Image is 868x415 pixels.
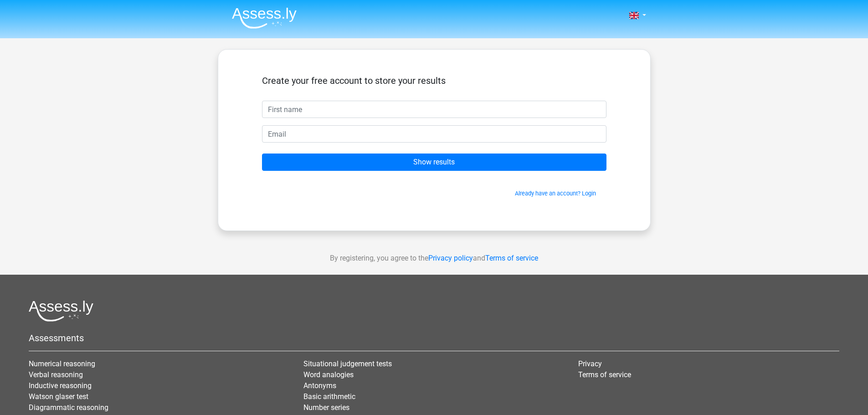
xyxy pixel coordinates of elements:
[262,154,606,171] input: Show results
[232,7,297,29] img: Assessly
[578,359,602,368] a: Privacy
[303,381,336,390] a: Antonyms
[262,125,606,143] input: Email
[515,190,596,197] a: Already have an account? Login
[578,370,631,379] a: Terms of service
[428,254,473,262] a: Privacy policy
[29,300,93,322] img: Assessly logo
[303,370,354,379] a: Word analogies
[303,359,392,368] a: Situational judgement tests
[485,254,538,262] a: Terms of service
[303,392,355,401] a: Basic arithmetic
[29,392,88,401] a: Watson glaser test
[29,333,839,343] h5: Assessments
[262,75,606,86] h5: Create your free account to store your results
[29,359,95,368] a: Numerical reasoning
[262,101,606,118] input: First name
[303,403,349,412] a: Number series
[29,370,83,379] a: Verbal reasoning
[29,403,108,412] a: Diagrammatic reasoning
[29,381,92,390] a: Inductive reasoning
